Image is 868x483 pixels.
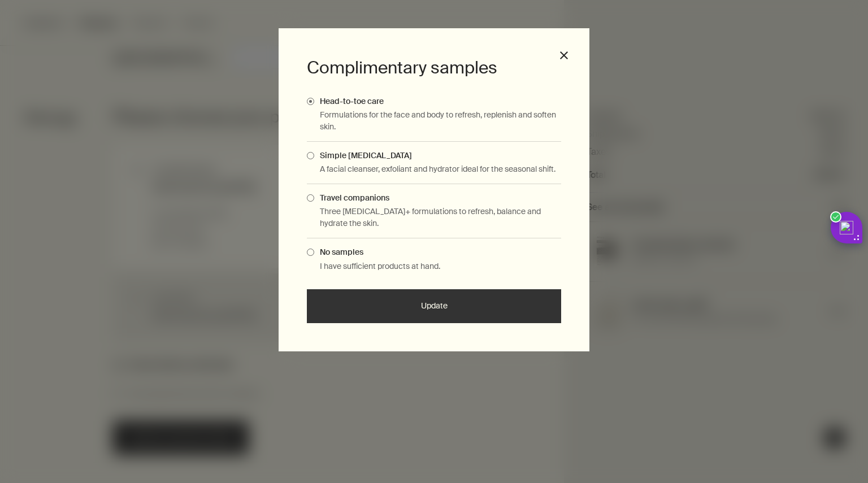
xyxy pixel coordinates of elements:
[314,193,389,203] span: Travel companions
[314,96,384,106] span: Head-to-toe care
[314,150,412,160] span: Simple [MEDICAL_DATA]
[320,163,561,175] p: A facial cleanser, exfoliant and hydrator ideal for the seasonal shift.
[320,206,561,229] p: Three [MEDICAL_DATA]+ formulations to refresh, balance and hydrate the skin.
[320,109,561,133] p: Formulations for the face and body to refresh, replenish and soften skin.
[559,50,569,60] button: close
[314,247,363,257] span: No samples
[307,56,561,79] h3: Complimentary samples
[307,289,561,323] button: Update
[320,260,561,272] p: I have sufficient products at hand.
